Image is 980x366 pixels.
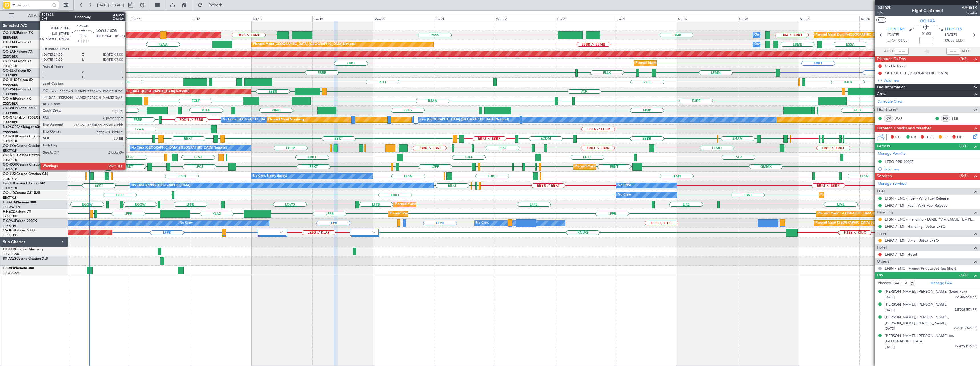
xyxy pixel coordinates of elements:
div: Add new [884,167,977,172]
div: No Crew Kortrijk-[GEOGRAPHIC_DATA] [131,181,190,190]
span: OO-JID [3,191,15,195]
a: LSGG/GVA [3,271,19,275]
span: Handling [877,209,893,216]
div: No Crew [GEOGRAPHIC_DATA] ([GEOGRAPHIC_DATA] National) [131,144,227,152]
div: OUT OF E.U. /[GEOGRAPHIC_DATA] [885,71,948,76]
span: OE-FFB [3,248,15,251]
span: (0/2) [959,56,968,62]
span: Others [877,258,889,265]
a: EBBR/BRU [3,73,18,78]
div: Planned Maint Nurnberg [268,115,304,124]
div: Mon 20 [373,16,434,21]
span: 22AD13659 (PP) [954,326,977,331]
a: OE-FFBCitation Mustang [3,248,43,251]
div: Tue 21 [434,16,495,21]
span: LFBO TLS [945,27,962,32]
div: Thu 16 [130,16,191,21]
span: OO-AIE [3,97,15,101]
span: Services [877,173,892,180]
div: Sun 26 [738,16,799,21]
span: Dispatch Checks and Weather [877,125,931,132]
span: DFC, [925,135,934,140]
a: N604GFChallenger 604 [3,125,41,129]
div: Planned Maint [GEOGRAPHIC_DATA] ([GEOGRAPHIC_DATA]) [818,210,908,218]
div: FO [941,115,950,122]
span: F-HECD [3,210,15,213]
a: EBKT/KJK [3,64,17,68]
div: Planned Maint Kortrijk-[GEOGRAPHIC_DATA] [820,191,887,199]
a: OO-ELKFalcon 8X [3,69,31,72]
div: LFBO PPR 1000Z [885,159,914,164]
a: OO-LXACessna Citation CJ4 [3,144,48,148]
div: [PERSON_NAME], [PERSON_NAME] (Lead Pax) [885,289,967,295]
div: Flight Confirmed [912,8,943,14]
a: OO-ZUNCessna Citation CJ4 [3,135,49,138]
div: Sat 18 [252,16,312,21]
span: OO-FAE [3,41,16,44]
span: CR [911,135,916,140]
div: Fri 24 [616,16,677,21]
span: Permits [877,143,890,150]
span: [DATE] [885,295,895,300]
span: OO-ELK [3,69,16,72]
div: [PERSON_NAME], [PERSON_NAME] [885,302,948,308]
span: Fuel [877,188,885,195]
span: OO-ROK [3,163,17,166]
a: OO-ROKCessna Citation CJ4 [3,163,49,166]
div: No Crew [476,219,489,227]
a: LFSN/ENC [3,177,19,181]
div: Add new [884,78,977,83]
a: LFSN / ENC - Fuel - WFS Fuel Release [885,196,949,201]
div: No Crew [618,181,631,190]
span: [DATE] [885,326,895,331]
span: 538620 [878,5,891,11]
span: 22FD25457 (PP) [955,308,977,312]
span: 01:20 [922,31,931,37]
input: Airport [17,1,50,9]
span: OO-HHO [3,78,18,82]
a: Schedule Crew [878,99,903,105]
div: No Crew [618,191,631,199]
a: CS-JHHGlobal 6000 [3,229,35,232]
span: HB-VPI [3,267,14,270]
span: (3/6) [959,173,968,179]
a: F-HECDFalcon 7X [3,210,31,213]
a: EBBR/BRU [3,111,18,115]
a: OO-JIDCessna CJ1 525 [3,191,40,195]
span: 22DI07320 (PP) [955,295,977,300]
div: Planned Maint [GEOGRAPHIC_DATA] ([GEOGRAPHIC_DATA]) [390,210,480,218]
img: arrow-gray.svg [372,231,375,233]
span: Charter [962,11,977,15]
span: CS-JHH [3,229,15,232]
div: Planned Maint Kortrijk-[GEOGRAPHIC_DATA] [815,31,882,39]
div: Tue 28 [859,16,920,21]
span: [DATE] [945,32,957,38]
a: EBKT/KJK [3,158,17,162]
a: EBBR/BRU [3,36,18,40]
span: ETOT [887,38,897,44]
a: EBKT/KJK [3,139,17,143]
div: Mon 27 [799,16,859,21]
span: D-IBLU [3,182,14,185]
span: 08:35 [898,38,907,44]
a: OO-FAEFalcon 7X [3,41,32,44]
a: EGGW/LTN [3,205,20,209]
span: FP [943,135,948,140]
a: EBKT/KJK [3,196,17,200]
div: No Crew [GEOGRAPHIC_DATA] ([GEOGRAPHIC_DATA] National) [223,115,318,124]
span: Dispatch To-Dos [877,56,906,62]
span: DP [957,135,962,140]
a: Manage Permits [878,151,905,157]
span: ALDT [961,48,971,54]
a: LFBO / TLS - Handling - Jetex LFBO [885,224,946,229]
a: Manage Services [878,181,906,187]
a: LFPB/LBG [3,214,18,219]
a: LFBO / TLS - Fuel - WFS Fuel Release [885,203,947,208]
a: LFBO / TLS - Hotel [885,252,917,257]
span: OO-VSF [3,88,16,91]
div: Planned Maint [GEOGRAPHIC_DATA] ([GEOGRAPHIC_DATA]) [395,200,485,209]
a: Manage PAX [930,280,952,286]
span: G-JAGA [3,201,16,204]
a: D-IBLUCessna Citation M2 [3,182,45,185]
span: LFSN ENC [887,27,905,32]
